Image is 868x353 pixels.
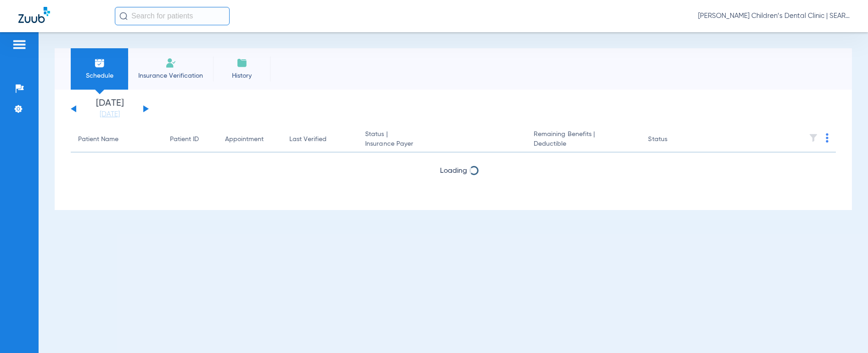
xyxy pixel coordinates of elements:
img: Search Icon [119,12,128,20]
div: Last Verified [289,135,350,144]
input: Search for patients [115,7,230,25]
a: [DATE] [82,110,137,119]
span: Loading [440,167,467,175]
span: Insurance Verification [135,71,206,80]
img: filter.svg [809,133,818,142]
th: Status [641,127,703,153]
span: History [220,71,264,80]
span: Insurance Payer [365,139,519,149]
div: Patient ID [170,135,199,144]
img: Manual Insurance Verification [165,57,176,68]
img: History [237,57,248,68]
div: Patient ID [170,135,210,144]
img: Zuub Logo [18,7,50,23]
li: [DATE] [82,99,137,119]
th: Status | [358,127,526,153]
span: Deductible [534,139,634,149]
div: Appointment [225,135,275,144]
img: group-dot-blue.svg [826,133,829,142]
img: Schedule [94,57,105,68]
div: Appointment [225,135,264,144]
span: [PERSON_NAME] Children’s Dental Clinic | SEARHC [698,11,850,21]
div: Patient Name [78,135,118,144]
img: hamburger-icon [12,39,27,50]
div: Last Verified [289,135,327,144]
span: Schedule [78,71,121,80]
th: Remaining Benefits | [526,127,641,153]
div: Patient Name [78,135,155,144]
